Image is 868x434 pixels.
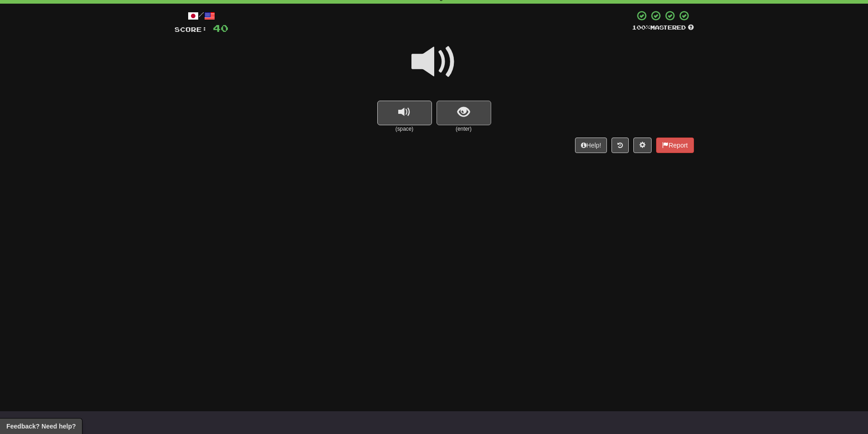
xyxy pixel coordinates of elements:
span: 100 % [632,24,650,31]
button: replay audio [377,101,432,125]
span: Open feedback widget [6,422,76,431]
button: Help! [575,138,607,153]
span: 40 [213,22,228,34]
small: (space) [377,125,432,133]
div: / [175,10,228,21]
span: Score: [175,26,207,33]
button: show sentence [437,101,491,125]
button: Round history (alt+y) [611,138,629,153]
small: (enter) [437,125,491,133]
button: Report [656,138,693,153]
div: Mastered [632,24,694,32]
